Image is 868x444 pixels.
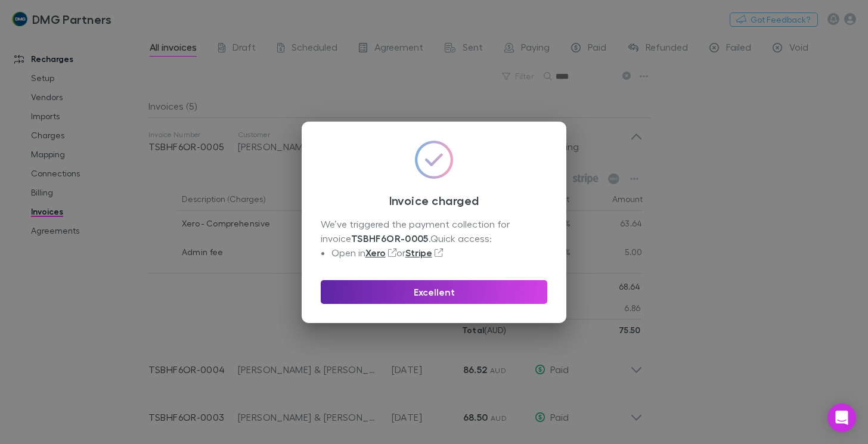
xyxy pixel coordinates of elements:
li: Open in or [331,246,547,260]
img: svg%3e [415,141,453,179]
div: Open Intercom Messenger [827,403,856,432]
strong: TSBHF6OR-0005 [351,232,429,244]
a: Xero [365,247,386,259]
div: We’ve triggered the payment collection for invoice . Quick access: [321,217,547,260]
h3: Invoice charged [321,193,547,207]
button: Excellent [321,280,547,304]
a: Stripe [405,247,432,259]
